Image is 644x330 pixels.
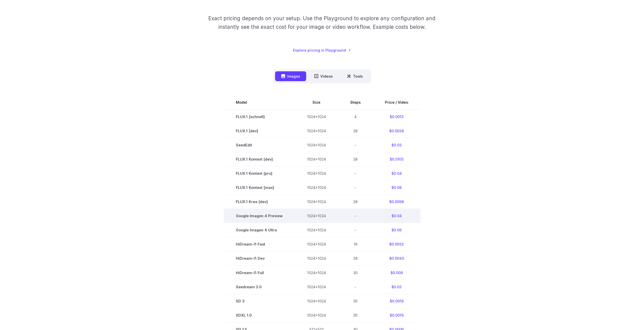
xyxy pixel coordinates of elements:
[224,138,295,152] td: SeedEdit
[224,152,295,166] td: FLUX.1 Kontext [dev]
[338,181,373,195] td: -
[224,95,295,109] th: Model
[373,251,420,266] td: $0.0045
[295,294,338,308] td: 1024x1024
[373,308,420,322] td: $0.0019
[373,138,420,152] td: $0.03
[199,14,445,31] p: Exact pricing depends on your setup. Use the Playground to explore any configuration and instantl...
[224,280,295,294] td: Seedream 3.0
[295,95,338,109] th: Size
[295,209,338,223] td: 1024x1024
[308,71,339,81] button: Videos
[224,223,295,237] td: Google Imagen 4 Ultra
[373,237,420,251] td: $0.0032
[295,138,338,152] td: 1024x1024
[224,195,295,209] td: FLUX.1 Krea [dev]
[338,237,373,251] td: 16
[224,294,295,308] td: SD 3
[373,152,420,166] td: $0.0105
[341,71,369,81] button: Tools
[373,181,420,195] td: $0.08
[338,308,373,322] td: 30
[295,181,338,195] td: 1024x1024
[295,152,338,166] td: 1024x1024
[338,138,373,152] td: -
[275,71,306,81] button: Images
[373,195,420,209] td: $0.0098
[293,47,351,53] a: Explore pricing in Playground
[295,308,338,322] td: 1024x1024
[338,124,373,138] td: 28
[295,124,338,138] td: 1024x1024
[338,294,373,308] td: 30
[338,95,373,109] th: Steps
[338,195,373,209] td: 28
[295,237,338,251] td: 1024x1024
[224,251,295,266] td: HiDream-I1 Dev
[338,251,373,266] td: 28
[373,109,420,124] td: $0.0013
[338,109,373,124] td: 4
[338,280,373,294] td: -
[295,109,338,124] td: 1024x1024
[224,308,295,322] td: SDXL 1.0
[224,209,295,223] td: Google Imagen 4 Preview
[373,294,420,308] td: $0.0019
[373,280,420,294] td: $0.03
[373,209,420,223] td: $0.04
[295,195,338,209] td: 1024x1024
[224,181,295,195] td: FLUX.1 Kontext [max]
[338,152,373,166] td: 28
[295,166,338,181] td: 1024x1024
[295,280,338,294] td: 1024x1024
[338,266,373,280] td: 30
[224,166,295,181] td: FLUX.1 Kontext [pro]
[373,124,420,138] td: $0.0038
[224,109,295,124] td: FLUX.1 [schnell]
[373,166,420,181] td: $0.04
[373,95,420,109] th: Price / Video
[295,223,338,237] td: 1024x1024
[373,266,420,280] td: $0.009
[338,209,373,223] td: -
[338,223,373,237] td: -
[224,237,295,251] td: HiDream-I1 Fast
[338,166,373,181] td: -
[224,124,295,138] td: FLUX.1 [dev]
[295,266,338,280] td: 1024x1024
[295,251,338,266] td: 1024x1024
[224,266,295,280] td: HiDream-I1 Full
[373,223,420,237] td: $0.06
